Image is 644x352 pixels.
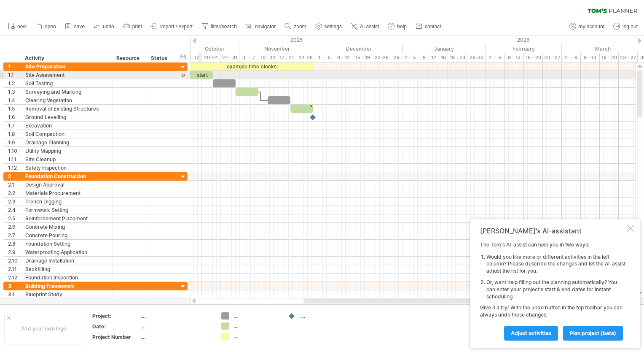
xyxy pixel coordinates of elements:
[25,257,108,265] div: Drainage Installation
[386,21,409,32] a: help
[8,88,21,96] div: 1.3
[8,79,21,87] div: 1.2
[190,62,314,70] div: example time blocks:
[504,326,558,341] a: Adjust activities
[8,130,21,138] div: 1.8
[425,24,441,30] span: contact
[190,71,213,79] div: start
[121,21,145,32] a: print
[149,21,195,32] a: import / export
[8,257,21,265] div: 2.10
[233,312,279,320] div: ....
[372,53,391,62] div: 22-26
[543,53,562,62] div: 23 - 27
[258,53,277,62] div: 10 - 14
[25,71,108,79] div: Site Assessment
[8,155,21,163] div: 1.11
[623,24,638,30] span: log out
[25,273,108,282] div: Foundation Inspection
[480,227,625,235] div: [PERSON_NAME]'s AI-assistant
[8,214,21,222] div: 2.5
[8,113,21,121] div: 1.6
[220,53,239,62] div: 27 - 31
[92,323,139,330] div: Date:
[8,71,21,79] div: 1.1
[17,24,27,30] span: new
[611,21,640,32] a: log out
[151,54,169,62] div: Status
[25,54,107,62] div: Activity
[619,53,638,62] div: 23 - 27
[391,53,410,62] div: 29 - 2
[25,147,108,155] div: Utility Mapping
[413,21,444,32] a: contact
[334,53,353,62] div: 8 - 12
[300,312,346,320] div: ....
[8,122,21,130] div: 1.7
[294,24,306,30] span: zoom
[25,240,108,248] div: Foundation Setting
[8,181,21,189] div: 2.1
[25,164,108,172] div: Safety Inspection
[397,24,407,30] span: help
[282,21,309,32] a: zoom
[25,155,108,163] div: Site Cleanup
[25,172,108,180] div: Foundation Construction
[8,172,21,180] div: 2
[239,44,315,53] div: November 2025
[92,333,139,341] div: Project Number
[25,122,108,130] div: Excavation
[8,223,21,231] div: 2.6
[8,138,21,146] div: 1.9
[486,44,562,53] div: February 2026
[524,53,543,62] div: 16 - 20
[4,313,83,344] div: Add your own logo
[233,322,279,330] div: ....
[25,198,108,206] div: Trench Digging
[25,88,108,96] div: Surveying and Marking
[25,181,108,189] div: Design Approval
[8,240,21,248] div: 2.8
[74,24,85,30] span: save
[25,96,108,104] div: Clearing Vegetation
[6,21,29,32] a: new
[152,44,239,53] div: October 2025
[8,206,21,214] div: 2.4
[25,231,108,239] div: Concrete Pouring
[486,279,625,300] li: Or, want help filling out the planning automatically? You can enter your project's start & end da...
[8,189,21,197] div: 2.2
[63,21,87,32] a: save
[140,323,211,330] div: ....
[116,54,142,62] div: Resource
[25,138,108,146] div: Drainage Planning
[25,62,108,70] div: Site Preparation
[140,312,211,320] div: ....
[25,282,108,290] div: Building Framework
[511,330,551,336] span: Adjust activities
[325,24,342,30] span: settings
[25,290,108,298] div: Blueprint Study
[25,130,108,138] div: Soil Compaction
[353,53,372,62] div: 15 - 19
[211,24,237,30] span: filter/search
[410,53,429,62] div: 5 - 9
[8,62,21,70] div: 1
[25,189,108,197] div: Materials Procurement
[233,333,279,340] div: ....
[8,105,21,113] div: 1.5
[315,44,402,53] div: December 2025
[45,24,56,30] span: open
[505,53,524,62] div: 9 - 13
[480,241,625,340] div: The Tom's AI-assist can help you in two ways: Give it a try! With the undo button in the top tool...
[255,24,276,30] span: navigator
[179,71,187,80] div: scroll to activity
[25,79,108,87] div: Soil Testing
[349,21,381,32] a: AI assist
[140,333,211,341] div: ....
[581,53,600,62] div: 9 - 13
[579,24,604,30] span: my account
[313,21,344,32] a: settings
[239,53,258,62] div: 3 - 7
[25,223,108,231] div: Concrete Mixing
[402,44,486,53] div: January 2026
